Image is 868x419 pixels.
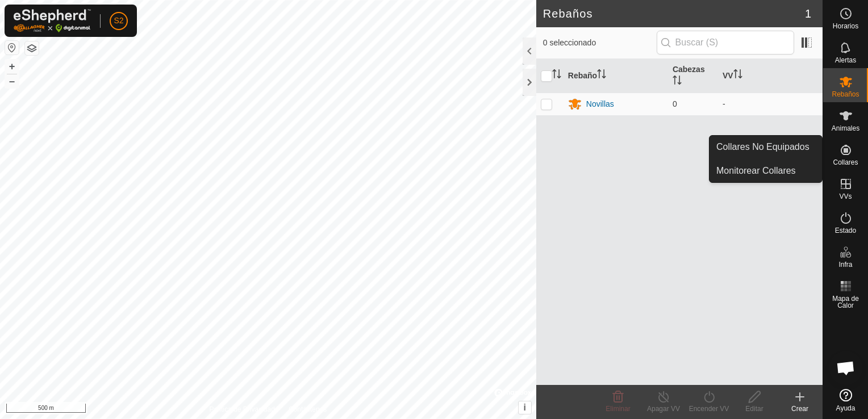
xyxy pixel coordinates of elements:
span: i [524,403,526,412]
span: Infra [838,261,852,268]
div: Apagar VV [641,404,686,414]
span: VVs [839,193,852,200]
button: – [5,74,19,88]
button: i [519,401,531,414]
span: S2 [114,15,123,27]
div: Chat abierto [829,351,863,385]
th: Rebaño [564,59,668,93]
a: Contáctenos [289,404,327,414]
p-sorticon: Activar para ordenar [552,71,561,80]
div: Crear [777,404,823,414]
span: Collares [833,159,858,166]
span: Monitorear Collares [716,164,796,178]
span: Animales [832,125,859,132]
span: Estado [835,227,856,234]
p-sorticon: Activar para ordenar [733,71,742,80]
span: Mapa de Calor [826,295,865,309]
span: 1 [805,5,811,22]
button: + [5,60,19,73]
a: Monitorear Collares [710,160,822,182]
span: Ayuda [836,405,856,412]
p-sorticon: Activar para ordenar [597,71,606,80]
td: - [718,93,823,115]
a: Política de Privacidad [209,404,274,414]
img: Logo Gallagher [14,9,91,32]
span: 0 seleccionado [543,37,657,49]
th: VV [718,59,823,93]
p-sorticon: Activar para ordenar [673,77,682,86]
div: Encender VV [686,404,732,414]
span: 0 [673,99,677,108]
div: Editar [732,404,777,414]
a: Ayuda [823,384,868,416]
h2: Rebaños [543,7,805,20]
span: Collares No Equipados [716,140,809,154]
input: Buscar (S) [657,31,794,55]
span: Alertas [835,57,856,64]
span: Rebaños [832,91,859,98]
span: Eliminar [606,405,630,413]
th: Cabezas [668,59,718,93]
a: Collares No Equipados [710,136,822,158]
button: Capas del Mapa [25,41,39,55]
span: Horarios [833,23,858,30]
button: Restablecer Mapa [5,41,19,55]
div: Novillas [586,98,614,110]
